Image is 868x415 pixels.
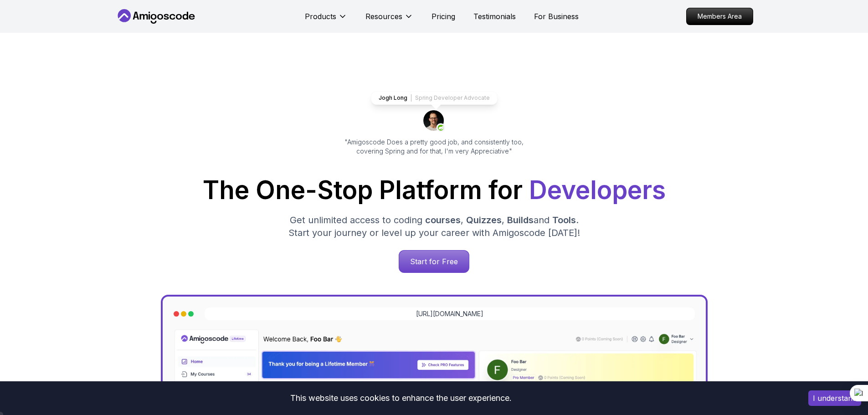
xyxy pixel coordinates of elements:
[365,11,413,29] button: Resources
[534,11,579,22] a: For Business
[123,178,746,203] h1: The One-Stop Platform for
[415,94,490,102] p: Spring Developer Advocate
[399,250,469,273] a: Start for Free
[423,110,445,132] img: josh long
[416,309,483,318] a: [URL][DOMAIN_NAME]
[431,11,455,22] a: Pricing
[686,8,753,25] a: Members Area
[305,11,347,29] button: Products
[425,215,461,225] span: courses
[7,388,795,408] div: This website uses cookies to enhance the user experience.
[379,94,407,102] p: Jogh Long
[552,215,576,225] span: Tools
[687,8,753,25] p: Members Area
[281,214,587,239] p: Get unlimited access to coding , , and . Start your journey or level up your career with Amigosco...
[399,251,469,272] p: Start for Free
[507,215,534,225] span: Builds
[332,138,536,156] p: "Amigoscode Does a pretty good job, and consistently too, covering Spring and for that, I'm very ...
[808,390,861,406] button: Accept cookies
[305,11,336,22] p: Products
[365,11,402,22] p: Resources
[529,175,666,205] span: Developers
[466,215,502,225] span: Quizzes
[473,11,516,22] a: Testimonials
